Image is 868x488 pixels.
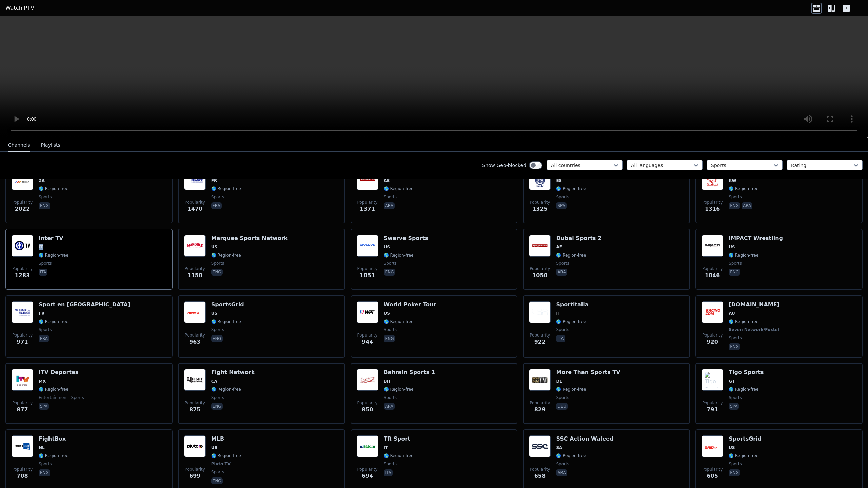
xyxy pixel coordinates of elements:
[362,472,373,480] span: 694
[556,379,562,384] span: DE
[70,395,84,400] span: sports
[211,327,224,332] span: sports
[729,319,758,324] span: 🌎 Region-free
[39,311,44,316] span: FR
[384,261,397,266] span: sports
[17,406,28,414] span: 877
[529,369,551,391] img: More Than Sports TV
[211,387,241,392] span: 🌎 Region-free
[729,186,758,191] span: 🌎 Region-free
[211,477,223,484] p: eng
[39,369,84,376] h6: ITV Deportes
[530,266,550,271] span: Popularity
[556,469,567,476] p: ara
[384,178,390,183] span: AE
[211,301,244,308] h6: SportsGrid
[384,445,388,450] span: IT
[211,319,241,324] span: 🌎 Region-free
[8,139,30,152] button: Channels
[211,469,224,475] span: sports
[39,335,49,342] p: fra
[39,395,68,400] span: entertainment
[384,387,414,392] span: 🌎 Region-free
[185,266,205,271] span: Popularity
[534,406,546,414] span: 829
[357,435,378,457] img: TR Sport
[39,301,130,308] h6: Sport en [GEOGRAPHIC_DATA]
[357,200,378,205] span: Popularity
[39,244,43,250] span: IT
[702,200,723,205] span: Popularity
[384,327,397,332] span: sports
[556,327,569,332] span: sports
[211,178,217,183] span: FR
[482,162,526,169] label: Show Geo-blocked
[707,338,718,346] span: 920
[384,403,395,410] p: ara
[211,379,217,384] span: CA
[39,461,52,467] span: sports
[211,202,222,209] p: fra
[211,445,217,450] span: US
[384,186,414,191] span: 🌎 Region-free
[702,301,723,323] img: Racing.com
[384,244,390,250] span: US
[702,435,723,457] img: SportsGrid
[12,369,33,391] img: ITV Deportes
[17,472,28,480] span: 708
[211,395,224,400] span: sports
[729,235,783,242] h6: IMPACT Wrestling
[729,327,779,332] span: Seven Network/Foxtel
[729,194,742,200] span: sports
[729,343,740,350] p: eng
[12,332,33,338] span: Popularity
[211,453,241,459] span: 🌎 Region-free
[556,252,586,258] span: 🌎 Region-free
[211,194,224,200] span: sports
[357,235,378,257] img: Swerve Sports
[211,369,255,376] h6: Fight Network
[729,469,740,476] p: eng
[185,200,205,205] span: Popularity
[702,400,723,406] span: Popularity
[384,335,395,342] p: eng
[39,178,45,183] span: ZA
[729,335,742,341] span: sports
[556,461,569,467] span: sports
[39,327,52,332] span: sports
[384,194,397,200] span: sports
[729,261,742,266] span: sports
[384,453,414,459] span: 🌎 Region-free
[556,319,586,324] span: 🌎 Region-free
[357,369,378,391] img: Bahrain Sports 1
[12,200,33,205] span: Popularity
[15,205,30,213] span: 2022
[556,186,586,191] span: 🌎 Region-free
[556,178,562,183] span: ES
[211,252,241,258] span: 🌎 Region-free
[185,332,205,338] span: Popularity
[357,400,378,406] span: Popularity
[529,235,551,257] img: Dubai Sports 2
[556,244,562,250] span: AE
[384,252,414,258] span: 🌎 Region-free
[556,445,562,450] span: SA
[729,461,742,467] span: sports
[556,261,569,266] span: sports
[729,387,758,392] span: 🌎 Region-free
[729,311,735,316] span: AU
[530,467,550,472] span: Popularity
[384,395,397,400] span: sports
[556,369,620,376] h6: More Than Sports TV
[185,400,205,406] span: Popularity
[556,301,588,308] h6: Sportitalia
[12,467,33,472] span: Popularity
[729,453,758,459] span: 🌎 Region-free
[384,202,395,209] p: ara
[530,332,550,338] span: Popularity
[530,400,550,406] span: Popularity
[556,435,613,442] h6: SSC Action Waleed
[556,269,567,276] p: ara
[360,205,375,213] span: 1371
[556,194,569,200] span: sports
